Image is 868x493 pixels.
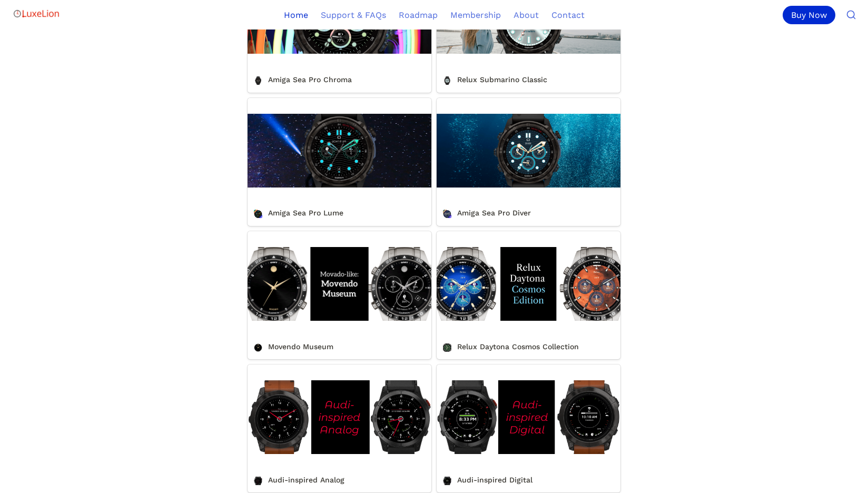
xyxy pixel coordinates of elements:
[248,98,431,226] a: Amiga Sea Pro Lume
[783,6,840,24] a: Buy Now
[248,231,431,359] a: Movendo Museum
[437,364,620,492] a: Audi-inspired Digital
[437,231,620,359] a: Relux Daytona Cosmos Collection
[437,98,620,226] a: Amiga Sea Pro Diver
[248,364,431,492] a: Audi-inspired Analog
[783,6,835,24] div: Buy Now
[13,3,60,24] img: Logo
